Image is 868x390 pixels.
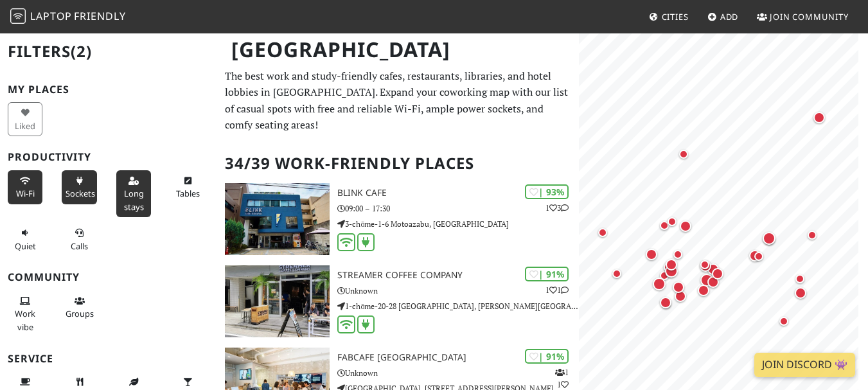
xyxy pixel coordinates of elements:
span: Stable Wi-Fi [16,188,35,199]
div: Map marker [673,250,699,276]
div: Map marker [673,281,698,307]
div: Map marker [712,268,738,294]
div: Map marker [660,221,686,247]
span: Quiet [15,240,36,252]
h3: Community [8,271,209,283]
div: Map marker [707,263,733,289]
div: Map marker [612,269,638,295]
p: Unknown [337,285,578,297]
span: Power sockets [66,188,95,199]
div: Map marker [679,150,705,175]
a: BLINK Cafe | 93% 13 BLINK Cafe 09:00 – 17:30 3-chōme-1-6 Motoazabu, [GEOGRAPHIC_DATA] [217,183,579,255]
p: 1 1 [545,284,569,296]
h1: [GEOGRAPHIC_DATA] [221,32,576,67]
p: The best work and study-friendly cafes, restaurants, libraries, and hotel lobbies in [GEOGRAPHIC_... [225,68,571,134]
button: Wi-Fi [8,170,42,204]
div: Map marker [653,278,678,303]
span: Work-friendly tables [176,188,200,199]
p: 1 3 [545,202,569,214]
span: Join Community [770,11,849,22]
span: Friendly [74,9,125,23]
h3: Productivity [8,151,209,163]
span: Add [720,11,739,22]
div: | 91% [525,267,569,281]
button: Tables [170,170,205,204]
a: LaptopFriendly LaptopFriendly [10,6,126,28]
div: Map marker [665,265,691,290]
p: 3-chōme-1-6 Motoazabu, [GEOGRAPHIC_DATA] [337,218,578,230]
div: Map marker [646,249,671,274]
h3: BLINK Cafe [337,188,578,199]
h3: Streamer Coffee Company [337,270,578,281]
span: (2) [71,40,92,62]
div: Map marker [763,232,788,258]
h3: FabCafe [GEOGRAPHIC_DATA] [337,352,578,363]
div: Map marker [668,217,693,243]
div: Map marker [680,220,705,246]
a: Add [702,5,744,28]
div: Map marker [795,287,820,313]
div: Map marker [660,297,686,323]
div: Map marker [763,233,789,259]
p: 1-chōme-20-28 [GEOGRAPHIC_DATA], [PERSON_NAME][GEOGRAPHIC_DATA] [337,300,578,312]
div: | 91% [525,349,569,364]
span: People working [15,308,35,332]
p: Unknown [337,367,578,379]
button: Groups [62,290,96,324]
div: Map marker [598,228,624,254]
div: Map marker [808,231,833,256]
h3: Service [8,353,209,365]
div: Map marker [707,276,733,302]
div: Map marker [664,261,689,287]
h2: 34/39 Work-Friendly Places [225,144,571,183]
div: Map marker [666,259,691,285]
button: Work vibe [8,290,42,337]
button: Calls [62,222,96,256]
a: Streamer Coffee Company | 91% 11 Streamer Coffee Company Unknown 1-chōme-20-28 [GEOGRAPHIC_DATA],... [217,265,579,337]
div: Map marker [749,250,775,276]
div: Map marker [700,260,726,286]
div: Map marker [754,252,780,278]
button: Quiet [8,222,42,256]
span: Laptop [30,9,72,23]
button: Sockets [62,170,96,204]
span: Long stays [124,188,144,212]
div: Map marker [813,112,839,137]
span: Video/audio calls [71,240,88,252]
div: Map marker [675,290,700,316]
div: Map marker [700,260,725,286]
img: LaptopFriendly [10,8,26,24]
span: Group tables [66,308,94,319]
p: 09:00 – 17:30 [337,202,578,215]
h3: My Places [8,84,209,96]
span: Cities [662,11,689,22]
button: Long stays [116,170,151,217]
a: Join Community [752,5,854,28]
div: Map marker [795,274,821,300]
div: Map marker [662,299,687,325]
h2: Filters [8,32,209,71]
img: Streamer Coffee Company [225,265,330,337]
img: BLINK Cafe [225,183,330,255]
a: Cities [644,5,694,28]
div: | 93% [525,184,569,199]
